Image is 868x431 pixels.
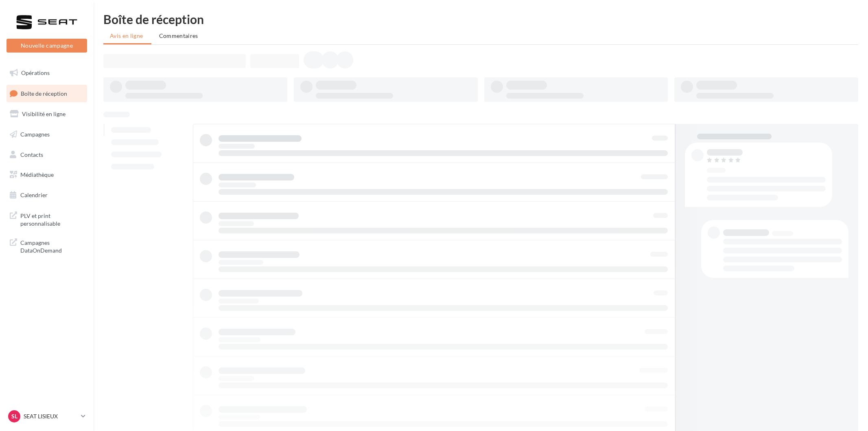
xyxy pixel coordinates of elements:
[20,210,84,228] span: PLV et print personnalisable
[159,32,198,39] span: Commentaires
[22,110,66,117] span: Visibilité en ligne
[24,412,78,420] p: SEAT LISIEUX
[7,409,87,424] a: SL SEAT LISIEUX
[7,39,87,53] button: Nouvelle campagne
[103,13,858,25] div: Boîte de réception
[5,146,89,163] a: Contacts
[5,166,89,183] a: Médiathèque
[5,126,89,143] a: Campagnes
[20,191,48,198] span: Calendrier
[5,106,89,123] a: Visibilité en ligne
[5,64,89,81] a: Opérations
[21,90,67,97] span: Boîte de réception
[5,187,89,204] a: Calendrier
[20,171,54,178] span: Médiathèque
[5,207,89,231] a: PLV et print personnalisable
[21,69,50,76] span: Opérations
[20,131,50,138] span: Campagnes
[11,412,17,420] span: SL
[20,151,43,158] span: Contacts
[5,85,89,102] a: Boîte de réception
[20,237,84,255] span: Campagnes DataOnDemand
[5,234,89,258] a: Campagnes DataOnDemand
